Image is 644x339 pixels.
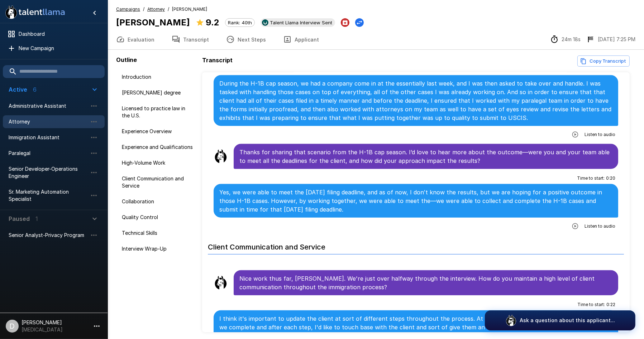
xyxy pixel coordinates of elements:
[577,175,605,182] span: Time to start :
[172,6,207,13] span: [PERSON_NAME]
[585,131,615,138] span: Listen to audio
[505,315,517,326] img: logo_glasses@2x.png
[585,223,615,230] span: Listen to audio
[261,18,335,27] div: View profile in UKG
[225,20,254,25] span: Rank: 40th
[122,73,194,81] span: Introduction
[208,236,624,255] h6: Client Communication and Service
[116,227,199,239] div: Technical Skills
[143,6,144,13] span: /
[163,29,218,49] button: Transcript
[116,242,199,255] div: Interview Wrap-Up
[520,317,615,324] p: Ask a question about this applicant...
[122,159,194,166] span: High-Volume Work
[116,125,199,138] div: Experience Overview
[116,141,199,154] div: Experience and Qualifications
[147,6,165,12] u: Attorney
[606,175,615,182] span: 0 : 20
[116,102,199,122] div: Licensed to practice law in the U.S.
[122,229,194,237] span: Technical Skills
[202,57,233,64] b: Transcript
[214,149,228,164] img: llama_clean.png
[267,20,335,25] span: Talent Llama Interview Sent
[122,175,194,189] span: Client Communication and Service
[116,172,199,192] div: Client Communication and Service
[239,148,612,165] p: Thanks for sharing that scenario from the H-1B cap season. I’d love to hear more about the outcom...
[116,6,140,12] u: Campaigns
[341,18,349,27] button: Archive Applicant
[116,17,190,28] b: [PERSON_NAME]
[116,211,199,224] div: Quality Control
[214,276,228,290] img: llama_clean.png
[122,144,194,151] span: Experience and Qualifications
[586,35,635,44] div: The date and time when the interview was completed
[122,245,194,252] span: Interview Wrap-Up
[577,55,630,67] button: Copy transcript
[239,274,612,291] p: Nice work thus far, [PERSON_NAME]. We're just over halfway through the interview. How do you main...
[116,56,137,63] b: Outline
[122,105,194,119] span: Licensed to practice law in the U.S.
[262,19,268,26] img: ukg_logo.jpeg
[122,214,194,221] span: Quality Control
[485,310,635,330] button: Ask a question about this applicant...
[116,71,199,83] div: Introduction
[108,29,163,49] button: Evaluation
[122,128,194,135] span: Experience Overview
[219,79,612,122] p: During the H-1B cap season, we had a company come in at the essentially last week, and I was then...
[275,29,328,49] button: Applicant
[598,36,635,43] p: [DATE] 7:25 PM
[116,86,199,99] div: [PERSON_NAME] degree
[122,198,194,205] span: Collaboration
[562,36,581,43] p: 24m 18s
[218,29,275,49] button: Next Steps
[116,195,199,208] div: Collaboration
[168,6,169,13] span: /
[219,188,612,214] p: Yes, we were able to meet the [DATE] filing deadline, and as of now, I don′t know the results, bu...
[206,17,219,28] b: 9.2
[550,35,581,44] div: The time between starting and completing the interview
[606,301,615,308] span: 0 : 22
[355,18,364,27] button: Change Stage
[116,156,199,169] div: High-Volume Work
[122,89,194,96] span: [PERSON_NAME] degree
[577,301,605,308] span: Time to start :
